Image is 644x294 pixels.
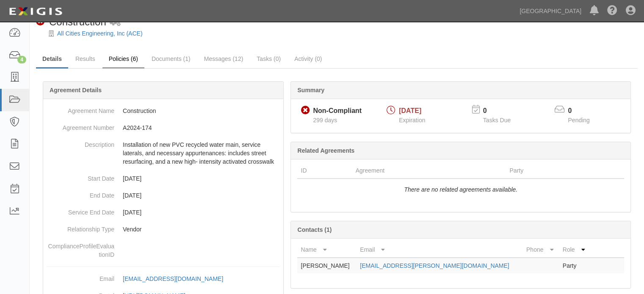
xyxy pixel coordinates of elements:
a: Details [36,50,68,69]
div: Construction [36,15,106,29]
span: [DATE] [399,107,421,114]
td: Party [559,258,590,273]
span: Pending [568,117,589,124]
a: Results [69,50,102,67]
img: logo-5460c22ac91f19d4615b14bd174203de0afe785f0fc80cf4dbbc73dc1793850b.png [6,4,65,19]
th: Phone [523,242,559,258]
i: Non-Compliant [301,106,310,115]
div: 4 [17,56,26,63]
a: [EMAIL_ADDRESS][PERSON_NAME][DOMAIN_NAME] [360,262,509,269]
dd: [DATE] [47,204,280,221]
i: Non-Compliant [36,17,45,26]
th: Agreement [352,163,506,179]
dt: Email [47,270,114,283]
td: [PERSON_NAME] [297,258,357,273]
span: Since 11/20/2024 [313,117,337,124]
th: Name [297,242,357,258]
b: Contacts (1) [297,226,332,233]
i: There are no related agreements available. [404,186,517,193]
dt: Description [47,136,114,149]
th: ID [297,163,352,179]
dd: A2024-174 [47,119,280,136]
b: Summary [297,87,324,93]
dd: [DATE] [47,187,280,204]
i: Help Center - Complianz [607,6,617,16]
dt: Agreement Name [47,102,114,115]
span: Tasks Due [483,117,511,124]
p: 0 [483,106,521,116]
dt: ComplianceProfileEvaluationID [47,238,114,259]
dt: Service End Date [47,204,114,217]
a: Tasks (0) [250,50,287,67]
dt: End Date [47,187,114,200]
p: Installation of new PVC recycled water main, service laterals, and necessary appurtenances: inclu... [123,140,280,166]
dd: Construction [47,102,280,119]
a: Documents (1) [145,50,197,67]
dd: [DATE] [47,170,280,187]
a: Activity (0) [288,50,328,67]
span: Expiration [399,117,425,124]
i: 2 scheduled workflows [110,18,121,27]
p: 0 [568,106,600,116]
dt: Agreement Number [47,119,114,132]
a: [GEOGRAPHIC_DATA] [515,3,586,19]
div: Non-Compliant [313,106,362,116]
th: Role [559,242,590,258]
dt: Start Date [47,170,114,183]
th: Email [357,242,523,258]
dt: Relationship Type [47,221,114,234]
a: Policies (6) [102,50,144,69]
dd: Vendor [47,221,280,238]
b: Related Agreements [297,147,354,154]
a: Messages (12) [198,50,250,67]
th: Party [506,163,595,179]
a: [EMAIL_ADDRESS][DOMAIN_NAME] [123,275,232,282]
div: [EMAIL_ADDRESS][DOMAIN_NAME] [123,275,223,283]
a: All Cities Engineering, Inc (ACE) [57,30,143,37]
b: Agreement Details [50,87,102,93]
